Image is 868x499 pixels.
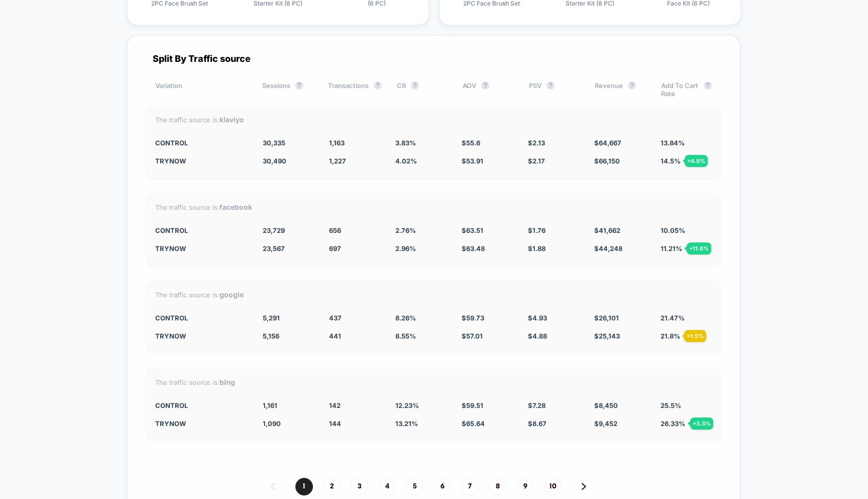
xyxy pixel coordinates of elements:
span: 7 [461,478,479,495]
span: 5 [406,478,423,495]
span: $ 64,667 [594,139,621,147]
div: + 11.6 % [687,242,711,255]
span: $ 4.88 [528,332,547,340]
span: $ 63.51 [462,226,483,234]
span: $ 25,143 [594,332,620,340]
div: CR [397,81,448,98]
strong: bing [220,378,235,386]
div: Sessions [262,81,313,98]
button: ? [295,81,303,90]
span: $ 59.51 [462,401,483,409]
span: $ 57.01 [462,332,483,340]
span: 30,335 [263,139,285,147]
span: $ 4.93 [528,314,547,322]
span: $ 63.48 [462,244,485,253]
div: TryNow [155,244,248,253]
span: 142 [329,401,341,409]
div: Add To Cart Rate [661,81,712,98]
span: 9 [516,478,534,495]
span: $ 44,248 [594,244,622,253]
div: + 3.3 % [690,418,713,430]
span: 5,156 [263,332,279,340]
span: 26.33 % [661,420,685,428]
span: 4.02 % [395,157,417,165]
span: 25.5 % [661,401,681,409]
span: $ 7.28 [528,401,546,409]
span: $ 26,101 [594,314,619,322]
span: $ 41,662 [594,226,620,234]
span: 11.21 % [661,244,682,253]
span: 8.26 % [395,314,416,322]
span: 1,163 [329,139,345,147]
span: 4 [378,478,396,495]
span: 6 [433,478,451,495]
span: 23,567 [263,244,285,253]
div: TryNow [155,332,248,340]
img: pagination forward [582,483,586,490]
div: Transactions [328,81,382,98]
span: 23,729 [263,226,285,234]
div: The traffic source is: [155,203,712,211]
span: 13.84 % [661,139,685,147]
span: 8 [489,478,506,495]
span: $ 2.17 [528,157,545,165]
div: The traffic source is: [155,378,712,386]
span: 3 [351,478,368,495]
div: Split By Traffic source [145,53,722,64]
span: 8.55 % [395,332,416,340]
div: + 4.8 % [685,155,708,167]
strong: google [220,290,244,299]
span: 10.05 % [661,226,685,234]
span: 10 [544,478,562,495]
div: TryNow [155,420,248,428]
span: 1,227 [329,157,346,165]
span: 1,161 [263,401,277,409]
span: $ 1.76 [528,226,546,234]
span: 697 [329,244,341,253]
button: ? [411,81,419,90]
button: ? [547,81,555,90]
span: $ 65.64 [462,420,485,428]
span: 1,090 [263,420,281,428]
div: TryNow [155,157,248,165]
div: Control [155,226,248,234]
div: Control [155,314,248,322]
button: ? [628,81,636,90]
span: 2 [323,478,341,495]
button: ? [481,81,489,90]
span: 2.76 % [395,226,416,234]
span: 144 [329,420,341,428]
span: $ 1.88 [528,244,546,253]
div: AOV [463,81,513,98]
div: Control [155,139,248,147]
div: The traffic source is: [155,290,712,299]
strong: facebook [220,203,252,211]
div: PSV [529,81,580,98]
span: $ 9,452 [594,420,617,428]
span: $ 66,150 [594,157,620,165]
span: 5,291 [263,314,280,322]
span: 3.83 % [395,139,416,147]
div: + 1.5 % [684,330,706,342]
div: Revenue [595,81,645,98]
span: $ 59.73 [462,314,484,322]
span: $ 8.67 [528,420,547,428]
span: 30,490 [263,157,286,165]
span: 656 [329,226,341,234]
div: The traffic source is: [155,115,712,124]
span: $ 8,450 [594,401,618,409]
button: ? [374,81,382,90]
span: $ 55.6 [462,139,480,147]
span: 21.8 % [661,332,680,340]
span: 13.21 % [395,420,418,428]
span: 12.23 % [395,401,419,409]
button: ? [704,81,712,90]
span: $ 53.91 [462,157,483,165]
span: 2.96 % [395,244,416,253]
span: 441 [329,332,341,340]
span: $ 2.13 [528,139,545,147]
strong: klaviyo [220,115,244,124]
span: 14.5 % [661,157,681,165]
span: 21.47 % [661,314,685,322]
span: 437 [329,314,342,322]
